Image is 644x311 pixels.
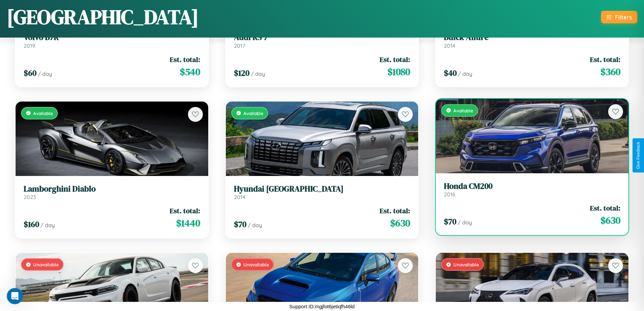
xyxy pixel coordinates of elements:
[600,65,620,79] span: $ 360
[176,216,200,230] span: $ 1440
[234,184,410,194] h3: Hyundai [GEOGRAPHIC_DATA]
[234,32,410,42] h3: Audi RS 7
[444,32,620,42] h3: Buick Allure
[600,214,620,227] span: $ 630
[234,67,249,79] span: $ 120
[590,54,620,64] span: Est. total:
[248,222,262,228] span: / day
[33,262,59,267] span: Unavailable
[444,191,455,198] span: 2016
[380,54,410,64] span: Est. total:
[234,32,410,49] a: Audi RS 72017
[7,288,23,304] iframe: Intercom live chat
[24,184,200,194] h3: Lamborghini Diablo
[41,222,55,228] span: / day
[444,181,620,198] a: Honda CM2002016
[251,70,265,77] span: / day
[234,219,246,230] span: $ 70
[38,70,52,77] span: / day
[33,110,53,116] span: Available
[170,206,200,216] span: Est. total:
[444,67,457,79] span: $ 40
[390,216,410,230] span: $ 630
[636,142,641,169] div: Give Feedback
[601,11,637,23] button: Filters
[444,32,620,49] a: Buick Allure2014
[24,67,37,79] span: $ 60
[590,203,620,213] span: Est. total:
[7,3,199,31] h1: [GEOGRAPHIC_DATA]
[170,54,200,64] span: Est. total:
[243,110,263,116] span: Available
[234,42,245,49] span: 2017
[453,262,479,267] span: Unavailable
[453,108,473,113] span: Available
[243,262,269,267] span: Unavailable
[444,181,620,191] h3: Honda CM200
[289,302,355,311] p: Support ID: mgjfot6jetiqfh46ld
[24,32,200,49] a: Volvo B7R2019
[387,65,410,79] span: $ 1080
[180,65,200,79] span: $ 540
[24,219,39,230] span: $ 160
[458,70,472,77] span: / day
[234,184,410,201] a: Hyundai [GEOGRAPHIC_DATA]2014
[24,32,200,42] h3: Volvo B7R
[24,184,200,201] a: Lamborghini Diablo2023
[234,194,245,200] span: 2014
[24,42,35,49] span: 2019
[444,216,456,227] span: $ 70
[615,14,632,21] div: Filters
[444,42,455,49] span: 2014
[24,194,36,200] span: 2023
[458,219,472,226] span: / day
[380,206,410,216] span: Est. total:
